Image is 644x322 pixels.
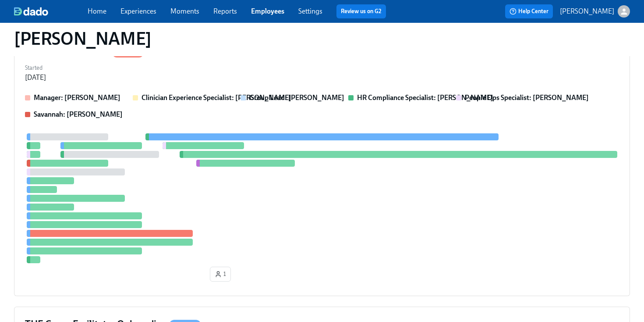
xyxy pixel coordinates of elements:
button: Review us on G2 [336,4,386,18]
img: dado [14,7,48,16]
strong: Clinician Experience Specialist: [PERSON_NAME] [142,93,291,102]
button: Help Center [505,4,553,18]
a: Reports [213,7,237,15]
a: Settings [298,7,322,15]
strong: Group Lead: [PERSON_NAME] [249,93,344,102]
a: dado [14,7,88,16]
button: 1 [210,267,231,282]
strong: People Ops Specialist: [PERSON_NAME] [465,93,589,102]
div: [DATE] [25,73,46,82]
strong: Savannah: [PERSON_NAME] [34,110,123,118]
a: Experiences [120,7,156,15]
h1: [PERSON_NAME] [14,28,152,49]
p: [PERSON_NAME] [560,7,614,16]
strong: Manager: [PERSON_NAME] [34,93,120,102]
span: Help Center [510,7,548,16]
a: Employees [251,7,284,15]
button: [PERSON_NAME] [560,5,630,18]
a: Home [88,7,106,15]
a: Moments [170,7,199,15]
label: Started [25,63,46,73]
a: Review us on G2 [341,7,382,16]
strong: HR Compliance Specialist: [PERSON_NAME] [357,93,493,102]
span: 1 [215,270,226,279]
